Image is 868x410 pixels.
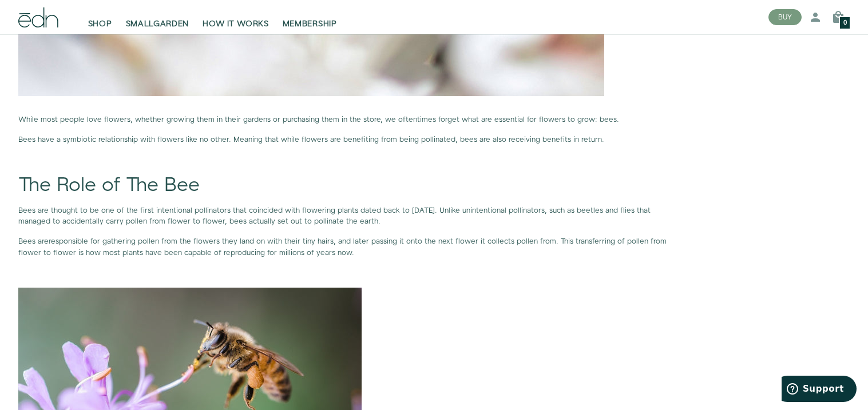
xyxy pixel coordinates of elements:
[768,9,802,25] button: BUY
[126,18,189,30] span: SMALLGARDEN
[119,5,196,30] a: SMALLGARDEN
[843,20,847,26] span: 0
[81,5,119,30] a: SHOP
[196,5,275,30] a: HOW IT WORKS
[18,175,671,196] h1: The Role of The Bee
[18,134,671,145] p: Bees have a symbiotic relationship with flowers like no other. Meaning that while flowers are ben...
[18,114,671,125] p: While most people love flowers, whether growing them in their gardens or purchasing them in the s...
[283,18,337,30] span: MEMBERSHIP
[88,18,112,30] span: SHOP
[276,5,344,30] a: MEMBERSHIP
[18,205,651,226] span: Bees are thought to be one of the first intentional pollinators that coincided with flowering pla...
[18,236,671,258] p: responsible for gathering pollen from the flowers they land on with their tiny hairs, and later p...
[203,18,268,30] span: HOW IT WORKS
[782,376,857,404] iframe: Opens a widget where you can find more information
[18,236,49,246] span: Bees are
